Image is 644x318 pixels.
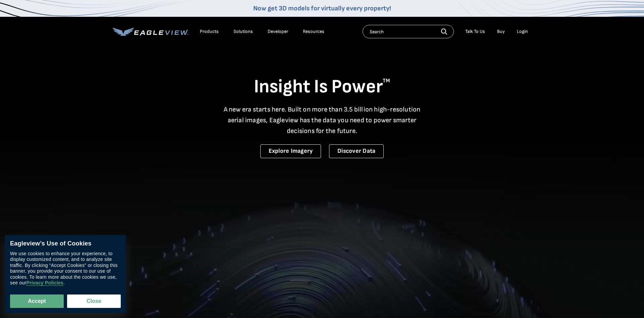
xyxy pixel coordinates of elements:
[383,78,390,84] sup: TM
[233,29,253,35] div: Solutions
[253,4,391,12] a: Now get 3D models for virtually every property!
[113,75,531,99] h1: Insight Is Power
[200,29,219,35] div: Products
[260,144,321,158] a: Explore Imagery
[465,29,485,35] div: Talk To Us
[10,240,121,247] div: Eagleview’s Use of Cookies
[329,144,384,158] a: Discover Data
[10,251,121,286] div: We use cookies to enhance your experience, to display customized content, and to analyze site tra...
[517,29,528,35] div: Login
[10,294,64,308] button: Accept
[26,280,63,286] a: Privacy Policies
[497,29,505,35] a: Buy
[268,29,288,35] a: Developer
[363,25,454,38] input: Search
[67,294,121,308] button: Close
[303,29,324,35] div: Resources
[219,104,425,136] p: A new era starts here. Built on more than 3.5 billion high-resolution aerial images, Eagleview ha...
